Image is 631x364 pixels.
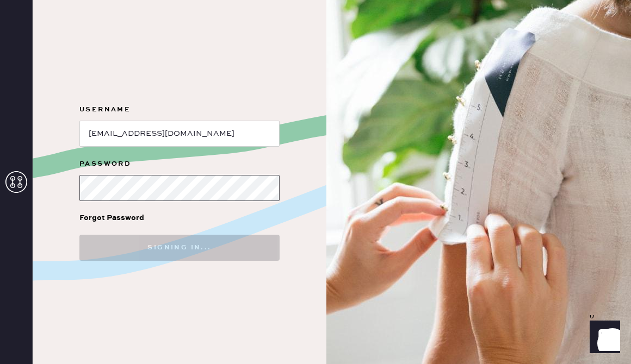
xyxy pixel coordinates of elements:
a: Forgot Password [79,201,144,235]
input: e.g. john@doe.com [79,121,280,147]
iframe: Front Chat [579,315,626,362]
label: Password [79,158,280,171]
div: Forgot Password [79,212,144,224]
label: Username [79,103,280,116]
button: Signing in... [79,235,280,261]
